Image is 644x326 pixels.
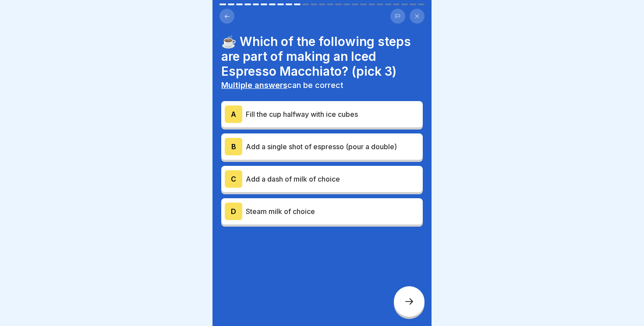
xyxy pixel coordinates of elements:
[225,105,242,123] div: A
[225,170,242,188] div: C
[246,174,419,184] p: Add a dash of milk of choice
[221,81,423,90] p: can be correct
[246,141,419,152] p: Add a single shot of espresso (pour a double)
[221,81,287,90] b: Multiple answers
[221,34,423,79] h4: ☕️ Which of the following steps are part of making an Iced Espresso Macchiato? (pick 3)
[246,109,419,119] p: Fill the cup halfway with ice cubes
[225,203,242,220] div: D
[225,138,242,155] div: B
[246,206,419,217] p: Steam milk of choice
